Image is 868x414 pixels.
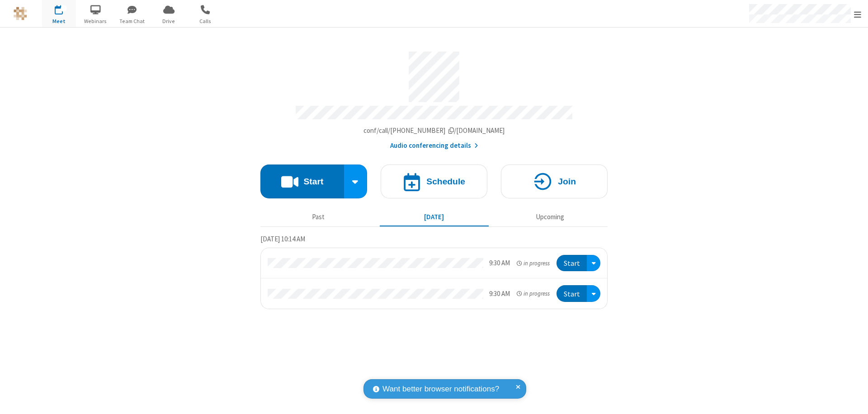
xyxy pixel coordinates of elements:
[557,285,587,302] button: Start
[61,5,67,12] div: 2
[152,17,186,25] span: Drive
[390,141,478,151] button: Audio conferencing details
[495,208,604,226] button: Upcoming
[189,17,222,25] span: Calls
[79,17,113,25] span: Webinars
[260,45,608,151] section: Account details
[558,177,576,186] h4: Join
[381,165,487,198] button: Schedule
[517,289,550,298] em: in progress
[489,258,510,268] div: 9:30 AM
[264,208,373,226] button: Past
[260,235,305,243] span: [DATE] 10:14 AM
[489,289,510,299] div: 9:30 AM
[363,126,505,135] span: Copy my meeting room link
[587,285,600,302] div: Open menu
[517,259,550,268] em: in progress
[587,255,600,272] div: Open menu
[42,17,76,25] span: Meet
[344,165,368,198] div: Start conference options
[303,177,323,186] h4: Start
[845,390,861,408] iframe: Chat
[260,165,344,198] button: Start
[557,255,587,272] button: Start
[260,234,608,309] section: Today's Meetings
[115,17,149,25] span: Team Chat
[14,7,27,20] img: QA Selenium DO NOT DELETE OR CHANGE
[363,126,505,136] button: Copy my meeting room linkCopy my meeting room link
[382,383,499,395] span: Want better browser notifications?
[426,177,465,186] h4: Schedule
[380,208,489,226] button: [DATE]
[501,165,608,198] button: Join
